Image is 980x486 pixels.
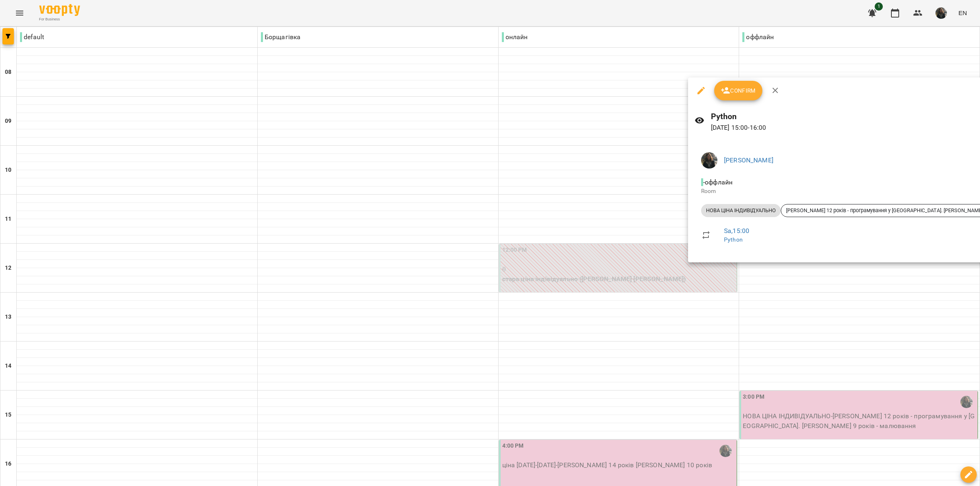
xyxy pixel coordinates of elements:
a: Sa , 15:00 [724,227,749,235]
a: [PERSON_NAME] [724,156,773,164]
button: Confirm [714,81,762,100]
span: Confirm [721,86,756,95]
span: НОВА ЦІНА ІНДИВІДУАЛЬНО [701,207,781,214]
img: 33f9a82ed513007d0552af73e02aac8a.jpg [701,152,717,169]
a: Python [724,236,743,243]
span: - оффлайн [701,178,734,186]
